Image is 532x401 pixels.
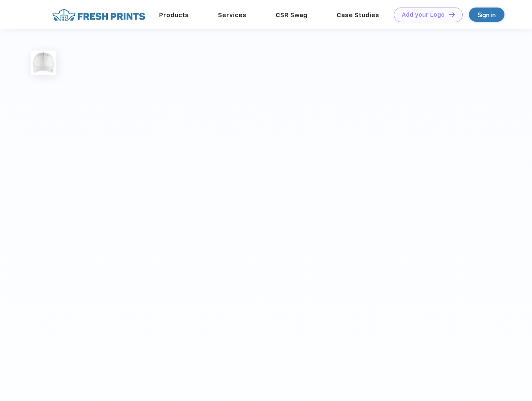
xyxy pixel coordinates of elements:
a: Products [159,11,189,19]
a: Sign in [469,8,504,22]
div: Add your Logo [402,11,445,18]
img: func=resize&h=100 [31,51,56,75]
img: fo%20logo%202.webp [50,8,148,22]
div: Sign in [478,10,496,20]
img: DT [449,12,455,17]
